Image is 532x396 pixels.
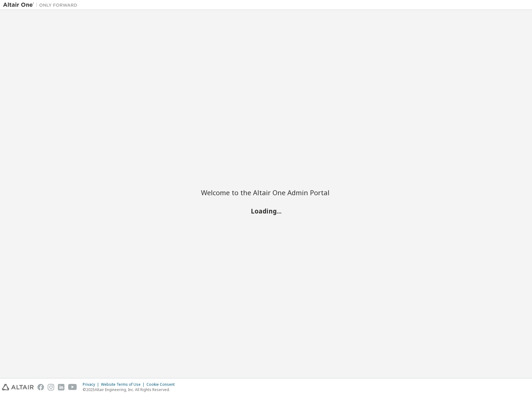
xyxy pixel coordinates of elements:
[83,382,101,387] div: Privacy
[201,188,331,197] h2: Welcome to the Altair One Admin Portal
[48,384,54,390] img: instagram.svg
[146,382,178,387] div: Cookie Consent
[2,384,34,390] img: altair_logo.svg
[83,387,178,392] p: © 2025 Altair Engineering, Inc. All Rights Reserved.
[68,384,77,390] img: youtube.svg
[37,384,44,390] img: facebook.svg
[3,2,81,8] img: Altair One
[58,384,64,390] img: linkedin.svg
[201,207,331,215] h2: Loading...
[101,382,146,387] div: Website Terms of Use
